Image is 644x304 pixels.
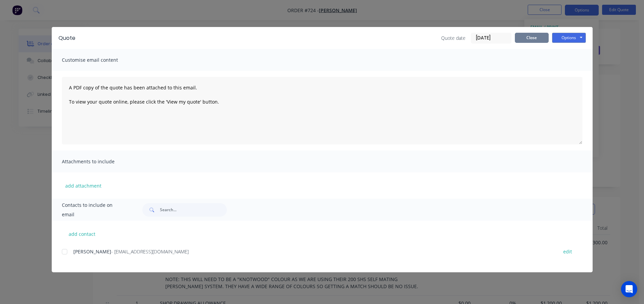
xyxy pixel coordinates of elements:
span: - [EMAIL_ADDRESS][DOMAIN_NAME] [111,248,189,255]
span: Contacts to include on email [62,200,126,219]
textarea: A PDF copy of the quote has been attached to this email. To view your quote online, please click ... [62,77,582,144]
div: Quote [58,34,75,42]
button: Options [552,33,586,43]
button: add attachment [62,181,105,191]
span: Customise email content [62,55,136,65]
button: add contact [62,229,102,239]
button: edit [559,247,576,256]
span: [PERSON_NAME] [73,248,111,255]
button: Close [515,33,549,43]
input: Search... [160,203,227,217]
span: Quote date [441,34,466,42]
div: Open Intercom Messenger [621,281,637,297]
span: Attachments to include [62,157,136,166]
